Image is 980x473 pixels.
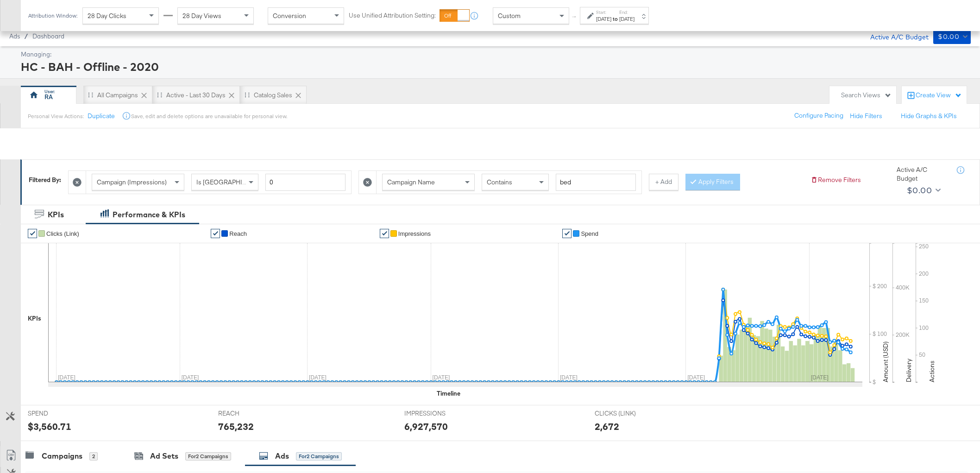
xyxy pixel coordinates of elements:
div: [DATE] [619,15,634,23]
div: for 2 Campaigns [296,452,342,460]
span: Spend [581,230,598,237]
div: Search Views [841,91,892,100]
input: Enter a number [265,174,346,191]
button: Duplicate [88,112,115,120]
button: $0.00 [903,183,942,198]
text: Delivery [905,359,913,382]
label: End: [619,9,634,15]
span: Reach [229,230,247,237]
div: Personal View Actions: [28,113,84,120]
div: Performance & KPIs [113,209,185,220]
a: ✔ [380,229,389,238]
span: 28 Day Views [182,12,221,20]
input: Enter a search term [556,174,636,191]
div: Drag to reorder tab [245,92,250,97]
a: Dashboard [32,32,64,40]
div: Managing: [21,50,968,59]
div: All Campaigns [97,91,138,100]
text: Amount (USD) [881,341,890,382]
div: Ads [275,451,289,461]
span: Clicks (Link) [46,230,79,237]
div: Attribution Window: [28,13,78,19]
div: [DATE] [596,15,611,23]
div: KPIs [48,209,64,220]
span: Custom [498,12,521,20]
span: IMPRESSIONS [404,409,474,418]
div: Ad Sets [150,451,178,461]
span: REACH [218,409,288,418]
span: Campaign (Impressions) [97,178,167,186]
div: 6,927,570 [404,420,448,433]
div: $3,560.71 [28,420,71,433]
div: $0.00 [938,31,959,43]
span: SPEND [28,409,97,418]
span: / [20,32,32,40]
button: Hide Graphs & KPIs [901,112,957,120]
a: ✔ [211,229,220,238]
span: Ads [9,32,20,40]
div: Save, edit and delete options are unavailable for personal view. [131,113,287,120]
button: Hide Filters [850,112,882,120]
button: Configure Pacing [788,107,850,124]
div: Active - Last 30 Days [166,91,226,100]
span: Contains [487,178,512,186]
div: Active A/C Budget [897,165,948,183]
div: Create View [916,91,962,100]
div: 2,672 [595,420,619,433]
span: ↑ [570,16,579,19]
button: Remove Filters [810,176,861,184]
a: ✔ [562,229,572,238]
span: CLICKS (LINK) [595,409,664,418]
strong: to [611,15,619,22]
div: 2 [89,452,98,460]
div: Filtered By: [29,176,61,184]
text: Actions [928,360,936,382]
div: Campaigns [42,451,82,461]
label: Start: [596,9,611,15]
label: Use Unified Attribution Setting: [349,11,436,20]
div: for 2 Campaigns [185,452,231,460]
span: 28 Day Clicks [88,12,126,20]
div: Drag to reorder tab [88,92,93,97]
div: 765,232 [218,420,254,433]
div: Drag to reorder tab [157,92,162,97]
div: RA [44,93,53,101]
div: Active A/C Budget [861,29,929,43]
div: KPIs [28,314,41,323]
div: HC - BAH - Offline - 2020 [21,59,968,75]
span: Conversion [273,12,306,20]
button: + Add [649,174,678,190]
span: Campaign Name [387,178,435,186]
div: Timeline [437,389,460,398]
a: ✔ [28,229,37,238]
span: Impressions [398,230,431,237]
button: $0.00 [933,29,971,44]
div: $0.00 [907,183,932,197]
span: Is [GEOGRAPHIC_DATA] [196,178,267,186]
div: Catalog Sales [254,91,292,100]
